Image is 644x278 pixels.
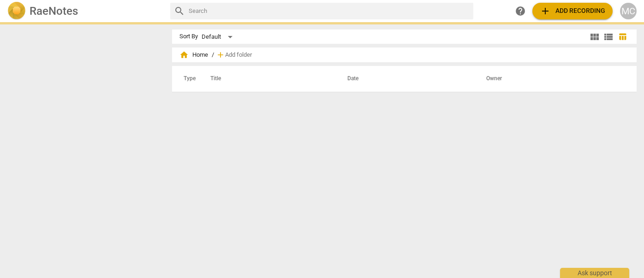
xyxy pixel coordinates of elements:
span: view_module [589,31,600,42]
span: view_list [603,31,614,42]
div: Default [202,30,236,44]
th: Owner [475,66,627,92]
button: Tile view [588,30,602,44]
div: Ask support [560,268,629,278]
button: Table view [615,30,629,44]
button: List view [602,30,615,44]
span: home [179,50,189,59]
span: help [515,6,526,17]
button: MC [620,3,637,19]
a: Help [512,3,529,19]
img: Logo [7,2,26,20]
h2: RaeNotes [30,5,78,18]
input: Search [189,4,470,18]
span: / [212,52,214,59]
th: Type [176,66,199,92]
th: Title [199,66,336,92]
span: Add recording [540,6,605,17]
div: Sort By [179,33,198,40]
span: Add folder [225,52,252,59]
a: LogoRaeNotes [7,2,163,20]
span: Home [179,50,208,59]
th: Date [336,66,475,92]
span: add [216,50,225,59]
button: Upload [532,3,613,19]
span: table_chart [618,32,627,41]
span: search [174,6,185,17]
span: add [540,6,551,17]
